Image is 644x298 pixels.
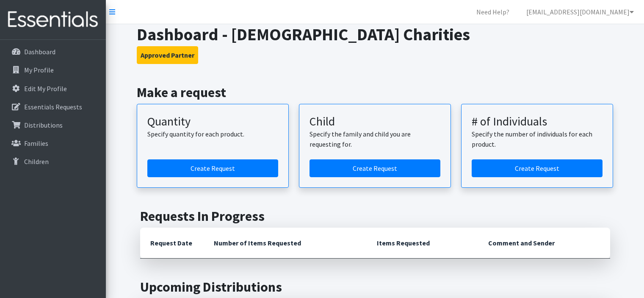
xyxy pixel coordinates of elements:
p: Essentials Requests [24,103,82,111]
a: Create a request for a child or family [310,159,440,177]
a: Dashboard [3,43,102,60]
a: Distributions [3,117,102,134]
p: Dashboard [24,47,55,56]
p: Edit My Profile [24,84,67,93]
a: Edit My Profile [3,80,102,97]
p: Specify the number of individuals for each product. [472,129,603,149]
a: Families [3,135,102,152]
a: Need Help? [470,3,516,20]
a: Create a request by quantity [147,159,278,177]
a: [EMAIL_ADDRESS][DOMAIN_NAME] [520,3,641,20]
h2: Upcoming Distributions [140,279,610,295]
h1: Dashboard - [DEMOGRAPHIC_DATA] Charities [137,24,613,45]
th: Items Requested [367,228,478,259]
p: Specify the family and child you are requesting for. [310,129,440,149]
img: HumanEssentials [3,6,102,34]
p: My Profile [24,66,54,74]
h2: Make a request [137,84,613,100]
p: Specify quantity for each product. [147,129,278,139]
th: Number of Items Requested [204,228,367,259]
p: Distributions [24,121,63,129]
p: Families [24,139,48,148]
p: Children [24,157,49,166]
a: Children [3,153,102,170]
h3: Quantity [147,114,278,129]
button: Approved Partner [137,46,198,64]
th: Request Date [140,228,204,259]
a: Create a request by number of individuals [472,159,603,177]
a: Essentials Requests [3,98,102,115]
h3: # of Individuals [472,114,603,129]
a: My Profile [3,61,102,78]
h3: Child [310,114,440,129]
h2: Requests In Progress [140,208,610,224]
th: Comment and Sender [478,228,610,259]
